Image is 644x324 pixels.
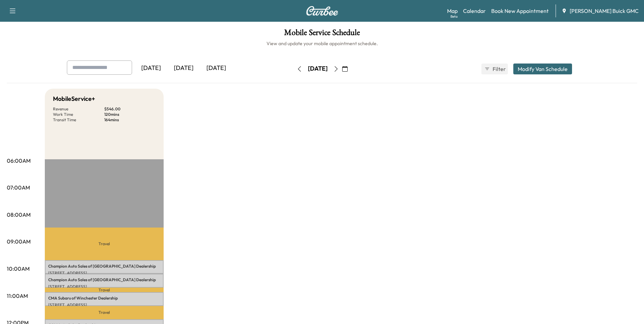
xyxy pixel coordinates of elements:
span: [PERSON_NAME] Buick GMC [570,7,639,15]
div: [DATE] [167,60,200,76]
p: $ 546.00 [104,106,155,112]
div: [DATE] [200,60,233,76]
p: Champion Auto Sales of [GEOGRAPHIC_DATA] Dealership [48,277,160,283]
p: CMA Subaru of Winchester Dealership [48,295,160,301]
img: Curbee Logo [306,6,338,16]
p: 06:00AM [7,157,31,165]
p: Champion Auto Sales of [GEOGRAPHIC_DATA] Dealership [48,264,160,269]
p: Travel [45,306,164,319]
a: Calendar [463,7,486,15]
h6: View and update your mobile appointment schedule. [7,40,637,47]
p: [STREET_ADDRESS] [48,284,160,289]
div: [DATE] [135,60,167,76]
p: 08:00AM [7,211,31,219]
span: Filter [493,65,505,73]
p: Travel [45,288,164,292]
h5: MobileService+ [53,94,95,104]
p: Revenue [53,106,104,112]
p: [STREET_ADDRESS] [48,270,160,276]
p: 164 mins [104,117,155,123]
div: [DATE] [308,65,328,73]
p: 09:00AM [7,237,31,246]
p: [STREET_ADDRESS] [48,302,160,308]
p: 11:00AM [7,292,28,300]
p: 07:00AM [7,183,30,192]
a: MapBeta [447,7,458,15]
button: Modify Van Schedule [513,64,572,74]
h1: Mobile Service Schedule [7,29,637,40]
p: Transit Time [53,117,104,123]
div: Beta [450,14,458,19]
p: Travel [45,228,164,260]
a: Book New Appointment [491,7,549,15]
p: 120 mins [104,112,155,117]
p: Work Time [53,112,104,117]
button: Filter [481,64,508,74]
p: 10:00AM [7,265,30,273]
